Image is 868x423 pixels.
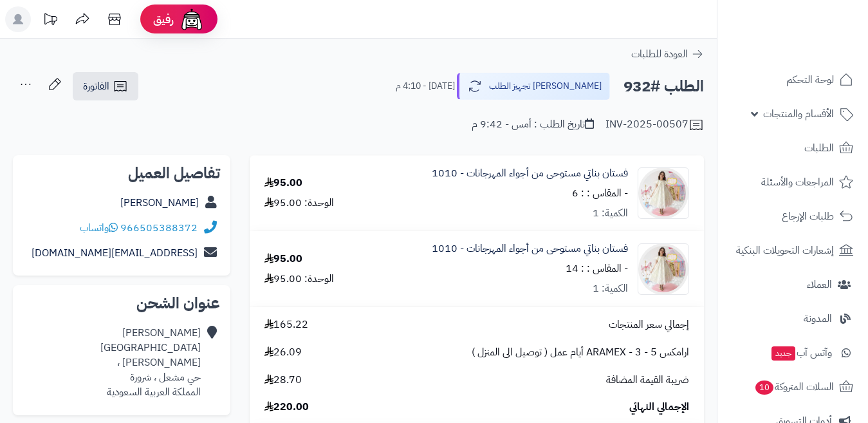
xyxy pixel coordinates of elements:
[593,206,628,221] div: الكمية: 1
[606,373,689,388] span: ضريبة القيمة المضافة
[736,241,834,259] span: إشعارات التحويلات البنكية
[179,6,205,32] img: ai-face.png
[153,12,174,27] span: رفيق
[761,173,834,191] span: المراجعات والأسئلة
[593,281,628,296] div: الكمية: 1
[264,400,309,415] span: 220.00
[23,296,220,311] h2: عنوان الشحن
[782,207,834,225] span: طلبات الإرجاع
[804,310,832,328] span: المدونة
[457,73,610,100] button: [PERSON_NAME] تجهيز الطلب
[264,176,302,191] div: 95.00
[472,117,594,132] div: تاريخ الطلب : أمس - 9:42 م
[763,105,834,123] span: الأقسام والمنتجات
[264,345,302,360] span: 26.09
[609,317,689,332] span: إجمالي سعر المنتجات
[566,261,628,276] small: - المقاس : : 14
[605,117,704,133] div: INV-2025-00507
[629,400,689,415] span: الإجمالي النهائي
[804,139,834,157] span: الطلبات
[23,165,220,181] h2: تفاصيل العميل
[725,235,860,266] a: إشعارات التحويلات البنكية
[396,80,455,93] small: [DATE] - 4:10 م
[755,381,773,395] span: 10
[725,337,860,368] a: وآتس آبجديد
[631,46,688,62] span: العودة للطلبات
[472,345,689,360] span: ارامكس ARAMEX - 3 - 5 أيام عمل ( توصيل الى المنزل )
[264,272,334,287] div: الوحدة: 95.00
[725,371,860,402] a: السلات المتروكة10
[725,201,860,232] a: طلبات الإرجاع
[80,220,118,236] a: واتساب
[264,373,302,388] span: 28.70
[120,195,199,211] a: [PERSON_NAME]
[725,303,860,334] a: المدونة
[432,166,628,181] a: فستان بناتي مستوحى من أجواء المهرجانات - 1010
[631,46,704,62] a: العودة للطلبات
[725,167,860,198] a: المراجعات والأسئلة
[725,64,860,95] a: لوحة التحكم
[725,269,860,300] a: العملاء
[432,241,628,256] a: فستان بناتي مستوحى من أجواء المهرجانات - 1010
[120,220,198,236] a: 966505388372
[771,346,795,361] span: جديد
[83,79,109,94] span: الفاتورة
[770,344,832,362] span: وآتس آب
[264,196,334,211] div: الوحدة: 95.00
[623,73,704,100] h2: الطلب #932
[638,243,688,295] img: 1747912993-IMG_4774%202-90x90.jpeg
[638,167,688,219] img: 1747912993-IMG_4774%202-90x90.jpeg
[786,71,834,89] span: لوحة التحكم
[807,276,832,294] span: العملاء
[754,378,834,396] span: السلات المتروكة
[23,326,201,399] div: [PERSON_NAME] [GEOGRAPHIC_DATA][PERSON_NAME] ، حي مشعل ، شرورة المملكة العربية السعودية
[73,72,138,100] a: الفاتورة
[264,252,302,267] div: 95.00
[572,185,628,201] small: - المقاس : : 6
[32,245,198,261] a: [EMAIL_ADDRESS][DOMAIN_NAME]
[264,317,308,332] span: 165.22
[34,6,66,35] a: تحديثات المنصة
[725,133,860,164] a: الطلبات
